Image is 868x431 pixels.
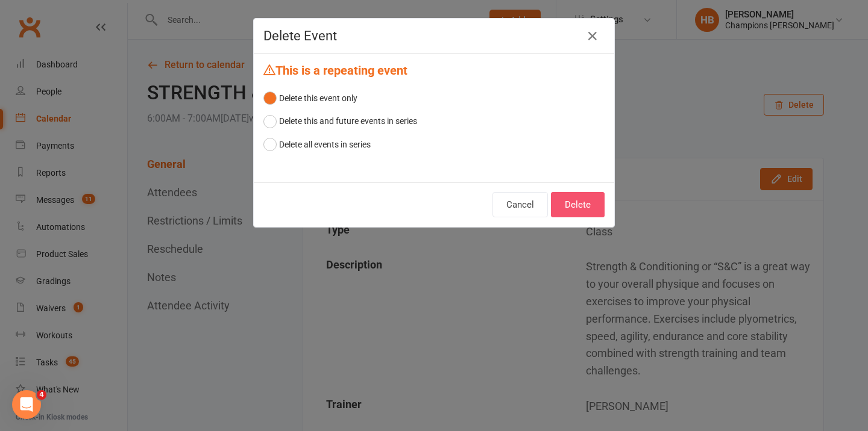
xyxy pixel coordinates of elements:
span: 4 [37,390,46,400]
button: Delete all events in series [263,133,371,156]
button: Close [583,26,602,46]
button: Delete this and future events in series [263,110,417,132]
button: Delete this event only [263,87,357,110]
h4: This is a repeating event [263,63,605,77]
button: Delete [551,192,605,217]
iframe: Intercom live chat [12,390,41,419]
button: Cancel [492,192,548,217]
h4: Delete Event [263,28,605,43]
